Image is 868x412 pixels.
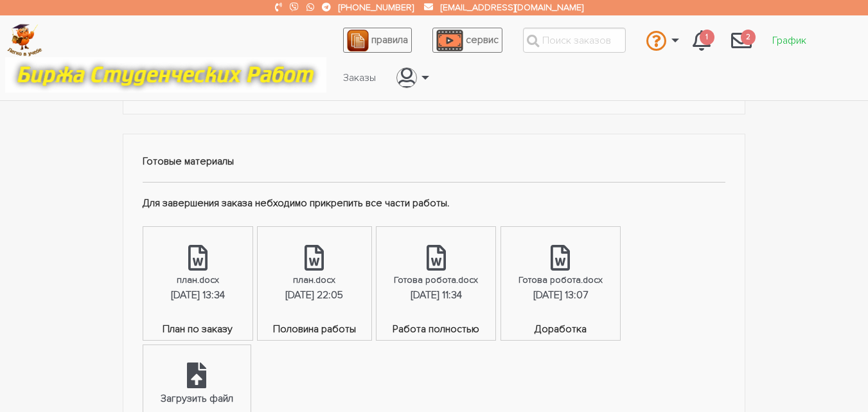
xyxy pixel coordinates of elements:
[762,28,817,53] a: График
[177,273,219,287] div: план.docx
[258,321,371,340] span: Половина работы
[371,33,408,46] span: правила
[7,24,42,57] img: logo-c4363faeb99b52c628a42810ed6dfb4293a56d4e4775eb116515dfe7f33672af.png
[143,155,234,168] strong: Готовые материалы
[682,23,721,58] a: 1
[501,227,620,321] a: Готова робота.docx[DATE] 13:07
[376,321,495,340] span: Работа полностью
[5,57,326,93] img: motto-12e01f5a76059d5f6a28199ef077b1f78e012cfde436ab5cf1d4517935686d32.gif
[394,273,478,287] div: Готова робота.docx
[436,30,463,51] img: play_icon-49f7f135c9dc9a03216cfdbccbe1e3994649169d890fb554cedf0eac35a01ba8.png
[518,273,603,287] div: Готова робота.docx
[741,30,756,46] span: 2
[523,28,626,53] input: Поиск заказов
[533,287,588,304] div: [DATE] 13:07
[258,227,371,321] a: план.docx[DATE] 22:05
[143,195,726,212] p: Для завершения заказа небходимо прикрепить все части работы.
[143,321,252,340] span: План по заказу
[343,28,412,53] a: правила
[411,287,462,304] div: [DATE] 11:34
[376,227,495,321] a: Готова робота.docx[DATE] 11:34
[466,33,499,46] span: сервис
[285,287,343,304] div: [DATE] 22:05
[293,273,335,287] div: план.docx
[441,2,583,13] a: [EMAIL_ADDRESS][DOMAIN_NAME]
[339,2,414,13] a: [PHONE_NUMBER]
[143,227,252,321] a: план.docx[DATE] 13:34
[700,30,715,46] span: 1
[333,66,386,90] a: Заказы
[432,28,502,53] a: сервис
[721,23,762,58] a: 2
[347,30,369,51] img: agreement_icon-feca34a61ba7f3d1581b08bc946b2ec1ccb426f67415f344566775c155b7f62c.png
[161,391,233,408] div: Загрузить файл
[171,287,225,304] div: [DATE] 13:34
[501,321,620,340] span: Доработка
